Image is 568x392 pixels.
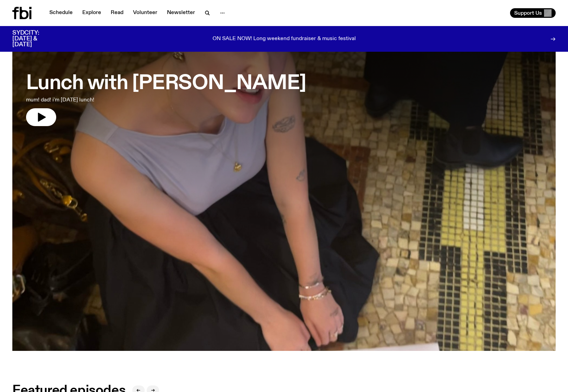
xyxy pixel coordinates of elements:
a: Schedule [45,8,77,18]
a: Newsletter [163,8,199,18]
h3: Lunch with [PERSON_NAME] [26,74,306,93]
a: Lunch with [PERSON_NAME]mum! dad! i'm [DATE] lunch! [26,67,306,126]
a: Volunteer [129,8,161,18]
a: Read [107,8,128,18]
p: ON SALE NOW! Long weekend fundraiser & music festival [213,36,356,42]
button: Support Us [510,8,556,18]
a: SLC lunch cover [12,45,556,351]
h3: SYDCITY: [DATE] & [DATE] [12,30,56,48]
p: mum! dad! i'm [DATE] lunch! [26,96,202,104]
a: Explore [78,8,105,18]
span: Support Us [514,10,542,16]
